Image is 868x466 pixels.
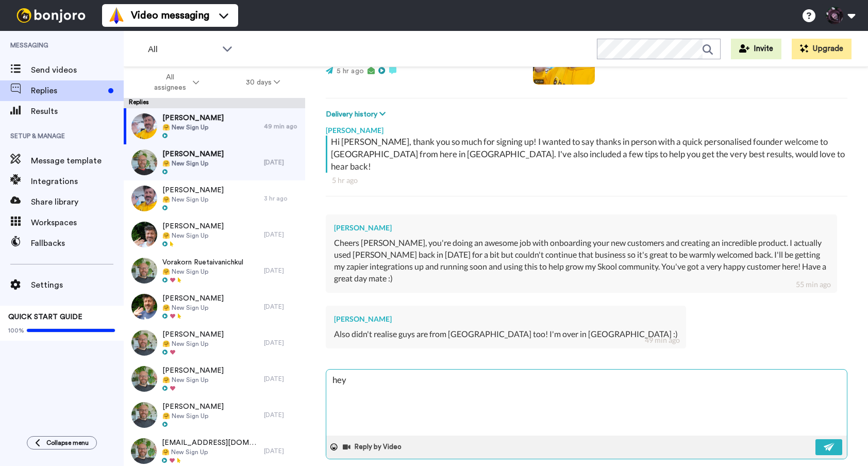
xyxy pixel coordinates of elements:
span: 🤗 New Sign Up [162,123,224,131]
span: Workspaces [31,217,124,229]
div: [PERSON_NAME] [334,223,829,233]
span: Collapse menu [46,439,89,447]
span: 100% [8,326,24,335]
button: All assignees [126,68,223,97]
div: [DATE] [264,339,300,347]
span: Integrations [31,175,124,188]
a: [PERSON_NAME]🤗 New Sign Up[DATE] [124,289,305,325]
span: [EMAIL_ADDRESS][DOMAIN_NAME] [162,438,259,448]
img: 3d58cc93-c49c-4909-9428-c3dca59b48a9-thumb.jpg [131,186,157,211]
img: d995f0e2-6e6d-40df-be72-338cde5ee283-thumb.jpg [131,438,157,464]
div: [PERSON_NAME] [326,120,847,136]
span: Send videos [31,64,124,76]
span: [PERSON_NAME] [162,365,224,376]
button: Delivery history [326,109,389,120]
button: 30 days [223,73,304,92]
span: Settings [31,279,124,291]
span: [PERSON_NAME] [162,329,224,340]
img: 5f7a1643-835f-468a-9300-6c6f8e6c990c-thumb.jpg [131,402,157,428]
span: Replies [31,85,104,97]
span: Video messaging [131,8,209,23]
span: Message template [31,155,124,167]
a: [PERSON_NAME]🤗 New Sign Up[DATE] [124,361,305,397]
div: [DATE] [264,411,300,419]
div: [DATE] [264,267,300,275]
img: vm-color.svg [108,7,125,24]
span: All [148,43,217,56]
div: [DATE] [264,158,300,167]
button: Upgrade [792,39,852,59]
div: [DATE] [264,303,300,311]
span: 🤗 New Sign Up [162,159,224,168]
span: QUICK START GUIDE [8,313,82,321]
div: 49 min ago [645,335,680,345]
span: [PERSON_NAME] [162,149,224,159]
img: 1c2a2d6c-f621-4ac2-aa6a-239eb9edddba-thumb.jpg [131,366,157,392]
div: Hi [PERSON_NAME], thank you so much for signing up! I wanted to say thanks in person with a quick... [331,136,845,173]
div: [DATE] [264,375,300,383]
div: Also didn't realise guys are from [GEOGRAPHIC_DATA] too! I'm over in [GEOGRAPHIC_DATA] :) [334,328,678,340]
button: Invite [731,39,781,59]
span: [PERSON_NAME] [162,113,224,123]
img: b13f1872-c30e-46df-8b19-3585009c4f6a-thumb.jpg [131,330,157,356]
div: [DATE] [264,230,300,239]
span: Share library [31,196,124,208]
div: Replies [124,98,305,108]
a: Vorakorn Ruetaivanichkul🤗 New Sign Up[DATE] [124,253,305,289]
img: 2228b192-667b-4da4-8079-daa530eb79b3-thumb.jpg [131,149,157,175]
button: Reply by Video [342,439,405,455]
span: 🤗 New Sign Up [162,304,224,312]
a: [PERSON_NAME]🤗 New Sign Up[DATE] [124,397,305,433]
img: send-white.svg [824,443,835,451]
img: df8ea31d-6622-4d1f-9198-a569afb84ade-thumb.jpg [131,113,157,139]
span: Vorakorn Ruetaivanichkul [162,257,243,268]
span: 🤗 New Sign Up [162,268,243,276]
div: 3 hr ago [264,194,300,203]
img: 631b3f3c-ea0e-441f-a336-800312bcfc3c-thumb.jpg [131,294,157,320]
span: All assignees [149,72,191,93]
div: [PERSON_NAME] [334,314,678,324]
span: 🤗 New Sign Up [162,340,224,348]
span: Results [31,105,124,118]
img: f33cda64-340f-4753-b3ac-5768991b72f7-thumb.jpg [131,258,157,284]
span: 🤗 New Sign Up [162,448,259,456]
button: Collapse menu [27,436,97,450]
div: 55 min ago [796,279,831,290]
div: [DATE] [264,447,300,455]
span: 🤗 New Sign Up [162,376,224,384]
span: [PERSON_NAME] [162,185,224,195]
span: [PERSON_NAME] [162,293,224,304]
div: 49 min ago [264,122,300,130]
span: [PERSON_NAME] [162,402,224,412]
span: 🤗 New Sign Up [162,412,224,420]
div: Cheers [PERSON_NAME], you're doing an awesome job with onboarding your new customers and creating... [334,237,829,284]
a: [PERSON_NAME]🤗 New Sign Up[DATE] [124,144,305,180]
img: d0823730-6f7f-4e52-bd7c-4cf3bfb07306-thumb.jpg [131,222,157,247]
a: [PERSON_NAME]🤗 New Sign Up3 hr ago [124,180,305,217]
span: 🤗 New Sign Up [162,231,224,240]
textarea: hey [326,370,847,436]
a: [PERSON_NAME]🤗 New Sign Up[DATE] [124,217,305,253]
a: [PERSON_NAME]🤗 New Sign Up[DATE] [124,325,305,361]
div: 5 hr ago [332,175,841,186]
span: 🤗 New Sign Up [162,195,224,204]
span: 5 hr ago [337,68,364,75]
a: [PERSON_NAME]🤗 New Sign Up49 min ago [124,108,305,144]
span: [PERSON_NAME] [162,221,224,231]
span: Fallbacks [31,237,124,249]
img: bj-logo-header-white.svg [12,8,90,23]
